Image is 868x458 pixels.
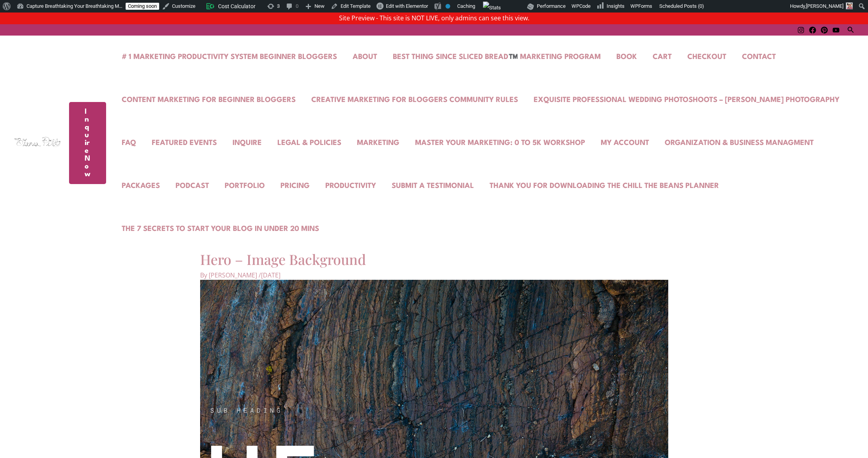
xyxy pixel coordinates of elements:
[261,271,280,279] span: [DATE]
[680,36,734,79] a: Checkout
[385,36,609,79] a: Best Thing Since Sliced Bread™️ Marketing Program
[821,27,828,34] a: Pinterest
[200,251,668,268] h1: Hero – Image Background
[809,27,816,34] a: Facebook
[318,165,384,208] a: Productivity
[273,165,318,208] a: Pricing
[209,271,259,279] a: [PERSON_NAME]
[114,165,168,208] a: Packages
[209,271,257,279] span: [PERSON_NAME]
[270,122,349,165] a: Legal & Policies
[144,122,225,165] a: Featured Events
[206,2,214,10] img: ccb-logo.svg
[645,36,680,79] a: Cart
[386,3,428,9] span: Edit with Elementor
[832,27,840,34] a: YouTube
[609,36,645,79] a: Book
[806,3,843,9] span: [PERSON_NAME]
[114,36,854,250] nav: Primary Site Navigation
[446,4,450,9] div: No index
[407,122,593,165] a: Master Your Marketing: 0 to 5K Workshop
[69,102,106,184] a: Inquire Now
[114,79,304,122] a: Content Marketing For Beginner Bloggers
[210,407,424,413] h2: Sub heading
[168,165,217,208] a: Podcast
[114,122,144,165] a: FAQ
[217,165,273,208] a: Portfolio
[847,25,854,35] a: Search button
[734,36,784,79] a: Contact
[225,122,270,165] a: Inquire
[200,271,668,280] div: By /
[526,79,847,122] a: Exquisite Professional Wedding Photoshoots – [PERSON_NAME] Photography
[14,128,61,158] img: Capture Breathtaking Your Breathtaking Moments – Bianca Pitts Wedding Photography
[797,27,804,34] a: Instagram
[384,165,482,208] a: Submit A Testimonial
[482,165,727,208] a: Thank you for downloading the chill the beans planner
[304,79,526,122] a: Creative Marketing For Bloggers Community Rules
[114,208,327,250] a: The 7 Secrets to Start Your Blog In under 20 mins
[483,2,501,14] img: Views over 48 hours. Click for more Jetpack Stats.
[126,3,159,10] a: Coming soon
[593,122,657,165] a: My account
[657,122,822,165] a: Organization & Business Managment
[349,122,407,165] a: Marketing
[114,36,345,79] a: # 1 Marketing Productivity System Beginner Bloggers
[345,36,385,79] a: About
